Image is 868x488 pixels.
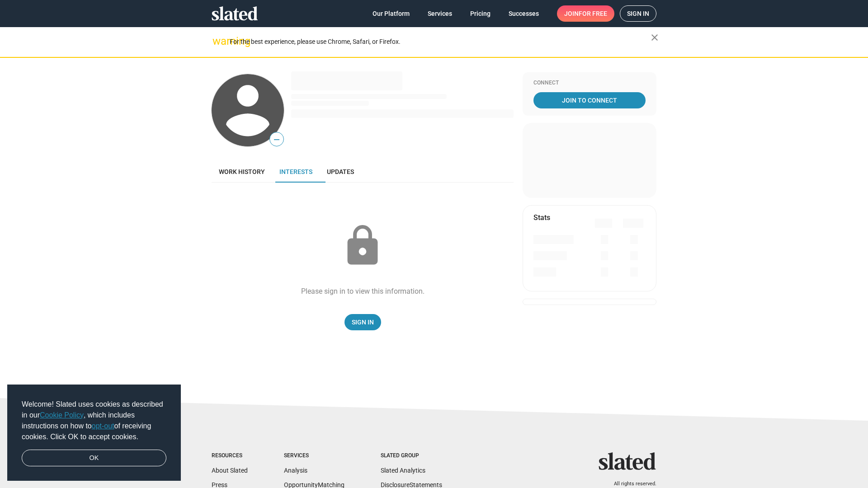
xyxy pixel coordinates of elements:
a: Interests [272,161,320,183]
div: Slated Group [381,452,442,460]
a: About Slated [212,467,248,474]
a: opt-out [92,422,114,430]
a: Services [420,5,459,22]
a: Our Platform [365,5,417,22]
span: Join To Connect [535,92,644,108]
a: Joinfor free [557,5,614,22]
mat-icon: lock [340,223,385,268]
span: Pricing [470,5,491,22]
a: Cookie Policy [40,411,84,419]
mat-icon: warning [212,36,223,47]
mat-icon: close [649,32,660,43]
span: Our Platform [373,5,410,22]
span: Services [428,5,452,22]
a: Successes [501,5,546,22]
a: Analysis [284,467,307,474]
span: Work history [219,168,265,175]
span: Join [564,5,607,22]
a: Join To Connect [533,92,646,108]
a: Pricing [463,5,498,22]
span: Successes [509,5,539,22]
span: Sign in [627,6,649,21]
a: Work history [212,161,272,183]
span: — [270,134,283,145]
div: Services [284,452,344,460]
span: Welcome! Slated uses cookies as described in our , which includes instructions on how to of recei... [22,399,166,442]
a: Updates [320,161,361,183]
a: Slated Analytics [381,467,425,474]
span: Sign In [352,314,374,330]
a: Sign in [620,5,656,22]
span: Updates [327,168,354,175]
div: For the best experience, please use Chrome, Safari, or Firefox. [230,36,651,48]
a: Sign In [344,314,381,330]
div: Connect [533,80,646,87]
mat-card-title: Stats [533,213,550,222]
div: Please sign in to view this information. [301,286,425,296]
span: Interests [279,168,312,175]
div: cookieconsent [7,385,181,481]
div: Resources [212,452,248,460]
span: for free [579,5,607,22]
a: dismiss cookie message [22,450,166,467]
